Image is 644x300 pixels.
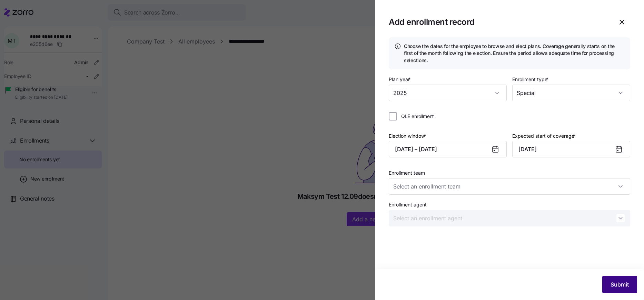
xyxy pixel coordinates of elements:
[389,132,427,140] label: Election window
[389,178,630,195] input: Select an enrollment team
[401,113,434,120] span: QLE enrollment
[512,76,550,83] label: Enrollment type
[512,85,630,101] input: Enrollment type
[512,141,630,157] input: MM/DD/YYYY
[389,201,427,209] label: Enrollment agent
[389,17,608,27] h1: Add enrollment record
[404,43,625,64] h4: Choose the dates for the employee to browse and elect plans. Coverage generally starts on the fir...
[602,276,637,293] button: Submit
[389,141,507,157] button: [DATE] – [DATE]
[389,169,425,177] label: Enrollment team
[389,210,630,226] input: Select an enrollment agent
[512,132,577,140] label: Expected start of coverage
[611,280,629,289] span: Submit
[389,76,412,83] label: Plan year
